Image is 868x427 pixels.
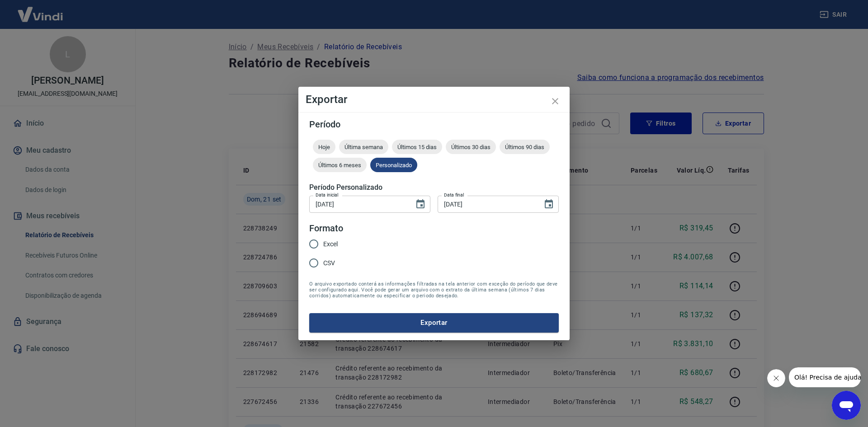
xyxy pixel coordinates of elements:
[832,391,861,420] iframe: Botão para abrir a janela de mensagens
[309,222,343,235] legend: Formato
[339,144,388,150] span: Última semana
[789,367,861,387] iframe: Mensagem da empresa
[392,144,442,150] span: Últimos 15 dias
[313,144,335,150] span: Hoje
[309,183,559,192] h5: Período Personalizado
[500,144,550,150] span: Últimos 90 dias
[446,144,496,150] span: Últimos 30 dias
[444,192,464,198] label: Data final
[500,140,550,154] div: Últimos 90 dias
[313,158,367,172] div: Últimos 6 meses
[309,313,559,332] button: Exportar
[323,239,338,249] span: Excel
[309,281,559,299] span: O arquivo exportado conterá as informações filtradas na tela anterior com exceção do período que ...
[392,140,442,154] div: Últimos 15 dias
[309,196,408,212] input: DD/MM/YYYY
[309,120,559,129] h5: Período
[411,195,429,213] button: Choose date, selected date is 19 de set de 2025
[306,94,562,105] h4: Exportar
[313,162,367,169] span: Últimos 6 meses
[370,158,417,172] div: Personalizado
[446,140,496,154] div: Últimos 30 dias
[339,140,388,154] div: Última semana
[370,162,417,169] span: Personalizado
[540,195,558,213] button: Choose date, selected date is 21 de set de 2025
[544,90,566,112] button: close
[438,196,536,212] input: DD/MM/YYYY
[767,369,785,387] iframe: Fechar mensagem
[5,6,76,14] span: Olá! Precisa de ajuda?
[316,192,339,198] label: Data inicial
[313,140,335,154] div: Hoje
[323,258,335,268] span: CSV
